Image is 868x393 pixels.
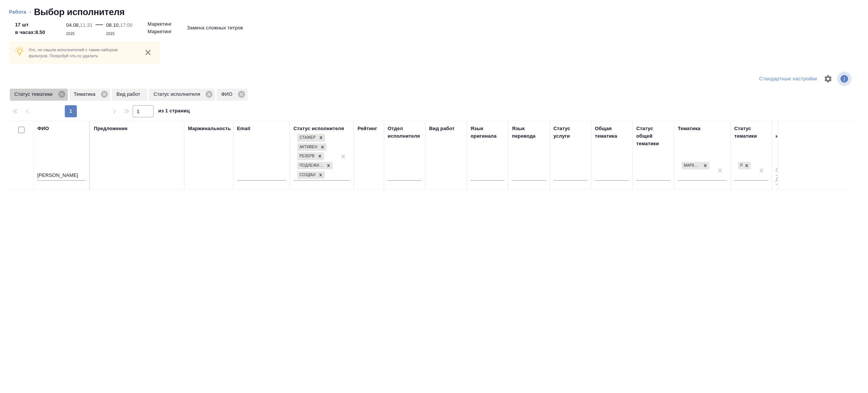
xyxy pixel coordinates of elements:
[776,175,795,184] input: До
[297,143,318,151] div: Активен
[595,125,629,140] div: Общая тематика
[678,125,700,132] div: Тематика
[776,166,795,175] input: От
[296,170,325,180] div: Стажер, Активен, Резерв, Подлежит внедрению, Создан
[14,91,55,98] p: Статус тематики
[80,22,92,28] p: 11:31
[297,152,316,160] div: Резерв
[296,133,326,143] div: Стажер, Активен, Резерв, Подлежит внедрению, Создан
[734,125,768,140] div: Статус тематики
[221,91,235,98] p: ФИО
[153,91,203,98] p: Статус исполнителя
[757,73,819,85] div: split button
[37,125,49,132] div: ФИО
[237,125,250,132] div: Email
[293,125,344,132] div: Статус исполнителя
[388,125,422,140] div: Отдел исполнителя
[681,161,710,170] div: Маркетинг
[296,143,327,152] div: Стажер, Активен, Резерв, Подлежит внедрению, Создан
[66,22,80,28] p: 04.08,
[776,125,795,140] div: Кол-во начисл.
[297,171,316,179] div: Создан
[188,125,231,132] div: Маржинальность
[29,8,31,16] li: ‹
[9,9,26,15] a: Работа
[9,6,859,18] nav: breadcrumb
[106,22,120,28] p: 08.10,
[217,89,248,101] div: ФИО
[74,91,98,98] p: Тематика
[120,22,133,28] p: 17:00
[837,72,853,86] span: Посмотреть информацию
[296,161,333,170] div: Стажер, Активен, Резерв, Подлежит внедрению, Создан
[553,125,587,140] div: Статус услуги
[148,20,172,28] p: Маркетинг
[296,152,325,161] div: Стажер, Активен, Резерв, Подлежит внедрению, Создан
[737,161,752,170] div: Рекомендован
[10,89,68,101] div: Статус тематики
[636,125,670,147] div: Статус общей тематики
[819,70,837,88] span: Настроить таблицу
[187,24,243,32] p: Замена сложных титров
[738,162,743,170] div: Рекомендован
[29,47,136,59] p: Упс, не нашли исполнителей с таким набором фильтров. Попробуй что-то удалить
[682,162,701,170] div: Маркетинг
[297,162,324,170] div: Подлежит внедрению
[358,125,377,132] div: Рейтинг
[69,89,111,101] div: Тематика
[297,134,317,142] div: Стажер
[142,47,154,58] button: close
[471,125,504,140] div: Язык оригинала
[512,125,546,140] div: Язык перевода
[94,125,128,132] div: Предложение
[34,6,125,18] h2: Выбор исполнителя
[116,91,143,98] p: Вид работ
[15,21,45,29] p: 17 шт
[96,18,103,38] div: —
[158,106,190,117] span: из 1 страниц
[149,89,215,101] div: Статус исполнителя
[429,125,455,132] div: Вид работ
